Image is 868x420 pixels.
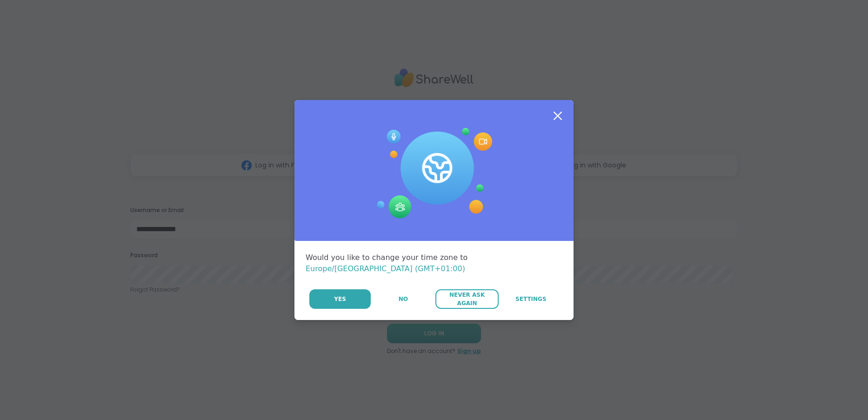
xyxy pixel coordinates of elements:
[306,264,465,273] span: Europe/[GEOGRAPHIC_DATA] (GMT+01:00)
[515,295,547,303] span: Settings
[306,252,562,274] div: Would you like to change your time zone to
[372,289,434,309] button: No
[435,289,498,309] button: Never Ask Again
[440,291,494,307] span: Never Ask Again
[334,295,346,303] span: Yes
[309,289,371,309] button: Yes
[500,289,562,309] a: Settings
[376,128,492,219] img: Session Experience
[399,295,408,303] span: No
